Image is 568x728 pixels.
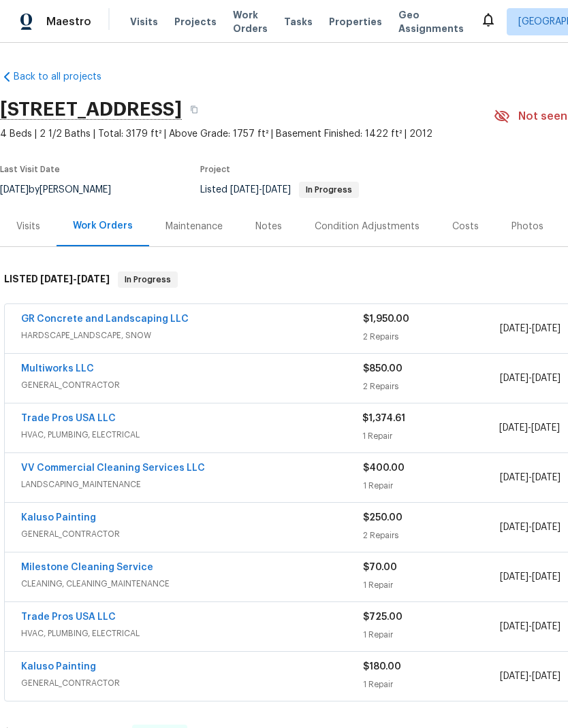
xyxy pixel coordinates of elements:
[398,8,464,35] span: Geo Assignments
[165,220,223,233] div: Maintenance
[46,15,91,29] span: Maestro
[21,662,96,672] a: Kaluso Painting
[500,324,528,333] span: [DATE]
[21,563,153,572] a: Milestone Cleaning Service
[174,15,217,29] span: Projects
[21,513,96,523] a: Kaluso Painting
[21,676,363,690] span: GENERAL_CONTRACTOR
[21,627,363,640] span: HVAC, PLUMBING, ELECTRICAL
[73,219,133,233] div: Work Orders
[363,380,500,393] div: 2 Repairs
[21,329,363,342] span: HARDSCAPE_LANDSCAPE, SNOW
[40,274,73,284] span: [DATE]
[500,520,561,534] span: -
[532,473,561,482] span: [DATE]
[500,523,528,532] span: [DATE]
[500,620,561,633] span: -
[500,371,561,385] span: -
[363,479,500,493] div: 1 Repair
[363,578,500,592] div: 1 Repair
[363,563,397,572] span: $70.00
[363,513,403,523] span: $250.00
[40,274,110,284] span: -
[511,220,543,233] div: Photos
[362,414,405,423] span: $1,374.61
[363,678,500,691] div: 1 Repair
[363,330,500,344] div: 2 Repairs
[300,186,358,194] span: In Progress
[21,463,205,473] a: VV Commercial Cleaning Services LLC
[200,165,230,173] span: Project
[363,628,500,642] div: 1 Repair
[532,324,561,333] span: [DATE]
[119,273,176,286] span: In Progress
[4,271,110,288] h6: LISTED
[21,478,363,491] span: LANDSCAPING_MAINTENANCE
[16,220,40,233] div: Visits
[500,622,528,631] span: [DATE]
[363,612,403,622] span: $725.00
[21,364,94,374] a: Multiworks LLC
[230,185,259,195] span: [DATE]
[532,672,561,681] span: [DATE]
[363,314,409,324] span: $1,950.00
[233,8,268,35] span: Work Orders
[21,527,363,541] span: GENERAL_CONTRACTOR
[500,374,528,383] span: [DATE]
[499,421,560,435] span: -
[362,429,499,443] div: 1 Repair
[531,423,560,433] span: [DATE]
[262,185,291,195] span: [DATE]
[21,378,363,392] span: GENERAL_CONTRACTOR
[363,662,401,672] span: $180.00
[255,220,282,233] div: Notes
[21,414,116,423] a: Trade Pros USA LLC
[500,669,561,683] span: -
[130,15,158,29] span: Visits
[532,572,561,582] span: [DATE]
[329,15,382,29] span: Properties
[500,672,528,681] span: [DATE]
[500,471,561,484] span: -
[182,97,206,122] button: Copy Address
[77,274,110,284] span: [DATE]
[500,473,528,482] span: [DATE]
[452,220,479,233] div: Costs
[200,185,359,195] span: Listed
[500,572,528,582] span: [DATE]
[363,529,500,542] div: 2 Repairs
[315,220,420,233] div: Condition Adjustments
[21,314,189,324] a: GR Concrete and Landscaping LLC
[230,185,291,195] span: -
[499,423,528,433] span: [DATE]
[363,364,403,374] span: $850.00
[21,577,363,591] span: CLEANING, CLEANING_MAINTENANCE
[500,570,561,584] span: -
[532,622,561,631] span: [DATE]
[284,17,313,27] span: Tasks
[532,374,561,383] span: [DATE]
[500,322,561,335] span: -
[21,612,116,622] a: Trade Pros USA LLC
[21,428,362,442] span: HVAC, PLUMBING, ELECTRICAL
[532,523,561,532] span: [DATE]
[363,463,405,473] span: $400.00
